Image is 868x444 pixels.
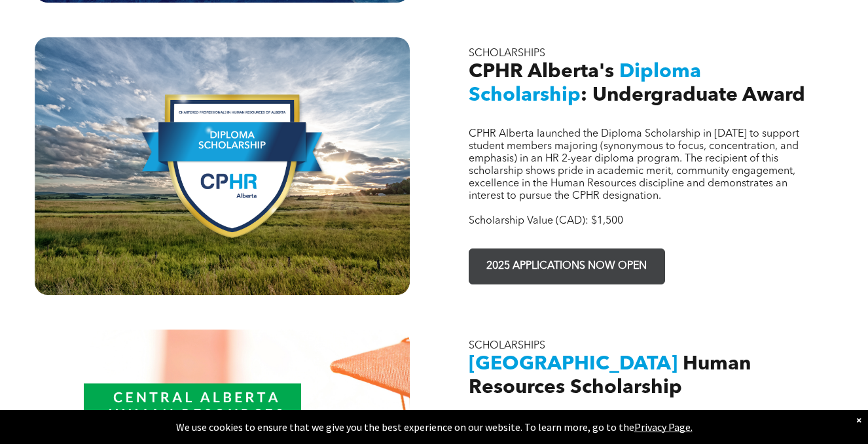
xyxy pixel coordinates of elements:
[634,420,693,434] a: Privacy Page.
[482,254,651,279] span: 2025 APPLICATIONS NOW OPEN
[581,86,805,105] span: : Undergraduate Award
[469,341,545,351] span: SCHOLARSHIPS
[469,354,678,374] span: [GEOGRAPHIC_DATA]
[856,413,861,426] div: Dismiss notification
[469,48,545,59] span: SCHOLARSHIPS
[469,129,799,201] span: CPHR Alberta launched the Diploma Scholarship in [DATE] to support student members majoring (syno...
[469,62,614,82] span: CPHR Alberta's
[469,248,665,284] a: 2025 APPLICATIONS NOW OPEN
[469,216,623,226] span: Scholarship Value (CAD): $1,500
